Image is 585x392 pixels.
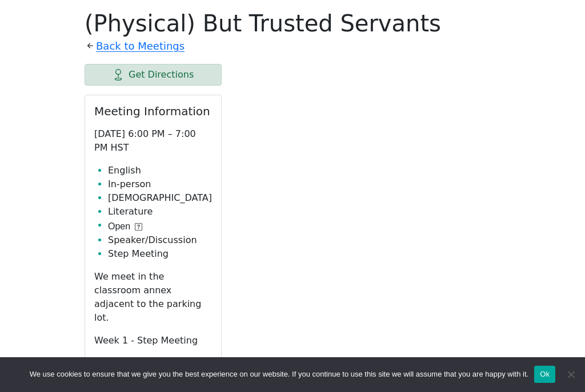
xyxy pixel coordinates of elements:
[30,369,528,380] span: We use cookies to ensure that we give you the best experience on our website. If you continue to ...
[108,205,212,219] li: Literature
[94,127,212,155] p: [DATE] 6:00 PM – 7:00 PM HST
[94,104,212,118] h2: Meeting Information
[85,64,222,86] a: Get Directions
[96,37,185,55] a: Back to Meetings
[534,366,555,383] button: Ok
[85,10,500,37] h1: (Physical) But Trusted Servants
[108,220,130,233] span: Open
[565,369,576,380] span: No
[108,247,212,261] li: Step Meeting
[94,334,212,347] p: Week 1 - Step Meeting
[108,233,212,247] li: Speaker/Discussion
[108,191,212,205] li: [DEMOGRAPHIC_DATA]
[108,164,212,177] li: English
[108,220,142,233] button: Open
[94,270,212,325] p: We meet in the classroom annex adjacent to the parking lot.
[108,177,212,191] li: In-person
